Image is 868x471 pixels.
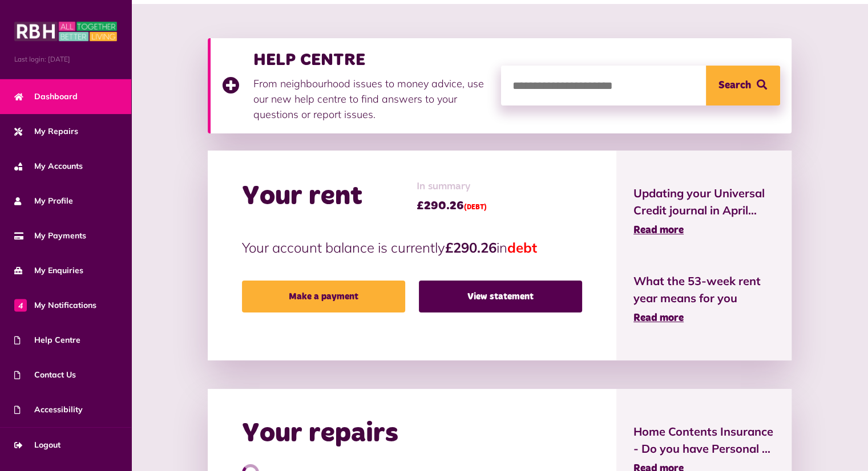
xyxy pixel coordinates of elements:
h2: Your repairs [242,417,398,450]
span: In summary [417,179,487,194]
span: Home Contents Insurance - Do you have Personal ... [633,423,774,457]
p: Your account balance is currently in [242,237,582,258]
a: Updating your Universal Credit journal in April... Read more [633,185,774,238]
span: Read more [633,313,684,323]
span: My Notifications [14,299,96,311]
span: My Enquiries [14,265,83,277]
span: My Repairs [14,125,78,137]
span: £290.26 [417,197,487,214]
span: 4 [14,299,27,311]
button: Search [706,66,780,105]
a: Make a payment [242,281,405,312]
a: View statement [419,281,582,312]
span: Contact Us [14,369,76,381]
p: From neighbourhood issues to money advice, use our new help centre to find answers to your questi... [253,76,490,122]
span: Dashboard [14,91,78,103]
span: (DEBT) [464,204,487,211]
span: Read more [633,225,684,235]
span: Accessibility [14,404,83,416]
a: What the 53-week rent year means for you Read more [633,273,774,326]
h2: Your rent [242,180,362,213]
span: My Accounts [14,160,83,172]
span: My Payments [14,230,86,242]
span: Help Centre [14,334,80,346]
span: Logout [14,439,60,451]
span: My Profile [14,195,73,207]
h3: HELP CENTRE [253,50,490,70]
span: Updating your Universal Credit journal in April... [633,185,774,219]
strong: £290.26 [445,239,496,256]
span: Last login: [DATE] [14,54,117,64]
img: MyRBH [14,20,117,43]
span: Search [718,66,751,105]
span: What the 53-week rent year means for you [633,273,774,307]
span: debt [507,239,537,256]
